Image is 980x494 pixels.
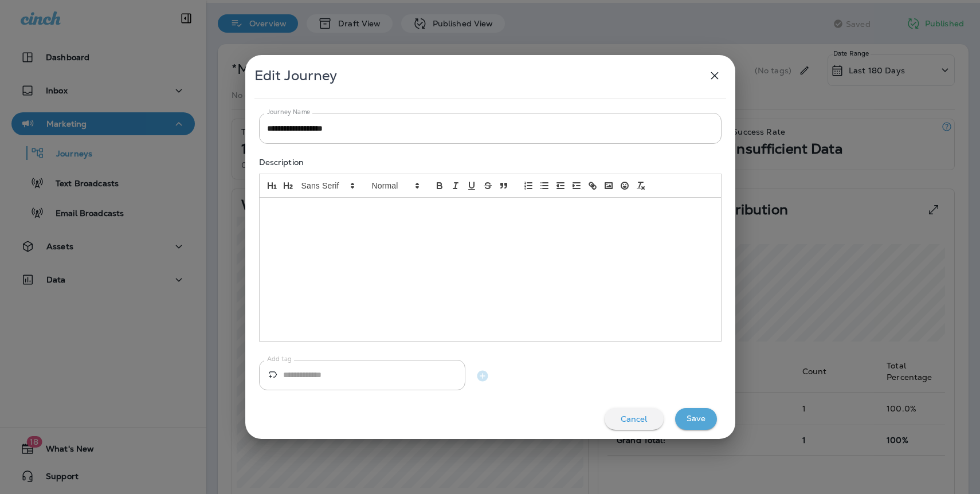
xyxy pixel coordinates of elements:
[254,67,337,84] span: Edit Journey
[259,158,304,167] p: Description
[267,108,311,116] label: Journey Name
[675,408,717,430] button: Save
[605,408,664,430] button: Cancel
[267,355,292,363] label: Add tag
[621,414,648,424] p: Cancel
